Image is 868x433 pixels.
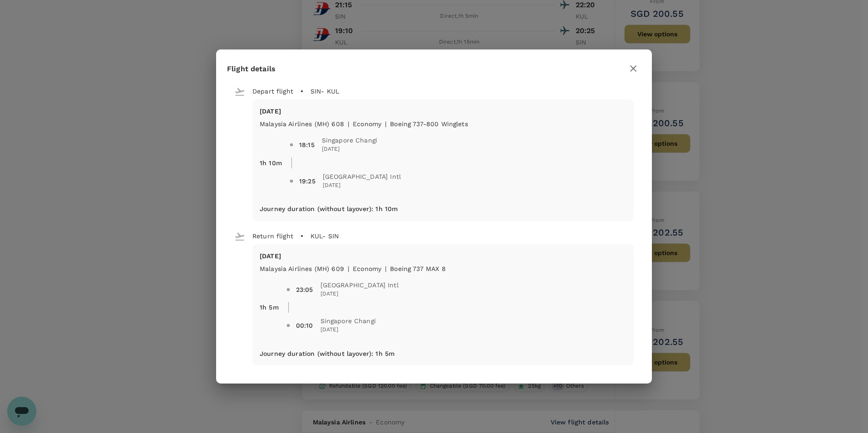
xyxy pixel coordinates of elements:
p: SIN - KUL [311,87,339,96]
span: [DATE] [321,325,376,335]
div: 23:05 [296,285,313,294]
p: Malaysia Airlines (MH) 609 [260,264,344,273]
span: [GEOGRAPHIC_DATA] Intl [321,280,399,290]
span: Singapore Changi [322,136,377,145]
p: [DATE] [260,107,626,116]
p: Boeing 737-800 Winglets [390,119,468,128]
span: | [385,265,386,272]
span: Flight details [227,64,276,73]
p: economy [353,264,381,273]
span: [DATE] [323,181,401,190]
span: Singapore Changi [321,316,376,325]
p: Return flight [252,231,293,241]
div: 00:10 [296,321,313,330]
span: | [385,120,386,128]
span: [DATE] [321,290,399,299]
p: [DATE] [260,251,626,261]
span: | [348,265,349,272]
p: 1h 10m [260,158,282,167]
p: Journey duration (without layover) : 1h 10m [260,204,398,213]
p: KUL - SIN [311,231,339,241]
p: Malaysia Airlines (MH) 608 [260,119,344,128]
span: [DATE] [322,145,377,154]
p: economy [353,119,381,128]
span: | [348,120,349,128]
p: Boeing 737 MAX 8 [390,264,445,273]
div: 19:25 [299,177,316,186]
p: Journey duration (without layover) : 1h 5m [260,349,395,358]
p: Depart flight [252,87,293,96]
p: 1h 5m [260,303,279,312]
div: 18:15 [299,140,315,149]
span: [GEOGRAPHIC_DATA] Intl [323,172,401,181]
